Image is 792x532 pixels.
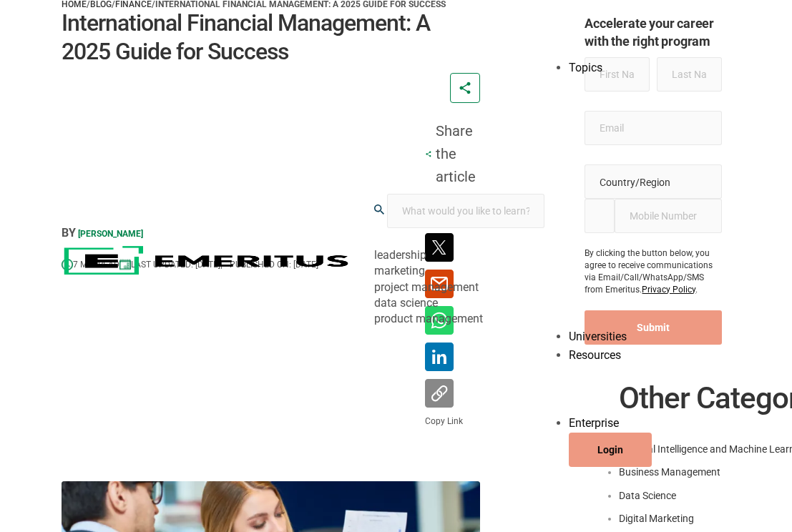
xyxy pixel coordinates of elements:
div: product management [374,311,544,327]
button: search [374,205,384,217]
a: Universities [569,330,627,343]
a: Topics [569,61,602,74]
input: woocommerce-product-search-field-0 [387,194,544,228]
div: project management [374,280,544,295]
a: Resources [569,348,621,362]
div: data science [374,295,544,311]
a: Login [597,442,623,458]
a: Enterprise [569,416,619,430]
div: marketing [374,263,544,279]
div: leadership [374,247,544,263]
